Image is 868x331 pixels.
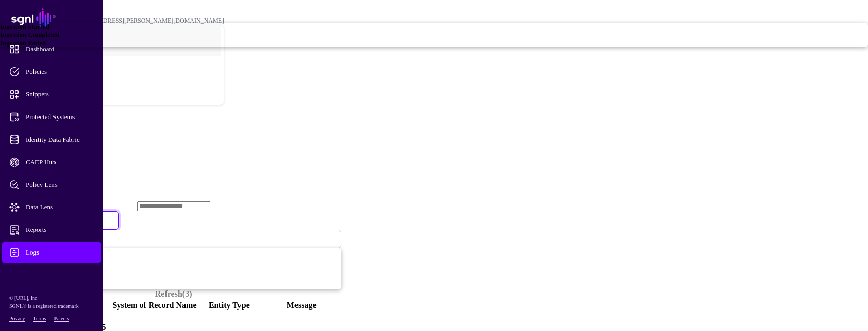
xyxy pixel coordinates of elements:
h2: Logs [4,121,864,134]
span: Data Lens [9,202,110,212]
a: SGNL [6,6,97,29]
a: Policy Lens [2,174,101,195]
span: CAEP Hub [9,157,110,167]
span: Reports [9,225,110,235]
span: Logs [9,247,110,258]
div: [PERSON_NAME][EMAIL_ADDRESS][PERSON_NAME][DOMAIN_NAME] [21,17,224,25]
a: Patents [54,316,69,321]
a: Admin [2,265,101,285]
a: Logs [2,242,101,263]
th: Message [261,300,342,310]
a: POC [21,53,224,86]
span: Policies [9,67,110,77]
a: Data Lens [2,197,101,218]
span: Protected Systems [9,112,110,122]
a: Policies [2,62,101,82]
span: Snippets [9,89,110,100]
div: Log out [21,89,224,97]
p: © [URL], Inc [9,294,94,302]
span: Policy Lens [9,180,110,190]
th: Entity Type [198,300,260,310]
a: Terms [33,316,46,321]
a: Dashboard [2,39,101,60]
span: Identity Data Fabric [9,134,110,145]
a: Reports [2,220,101,240]
th: System of Record Name [112,300,197,310]
a: CAEP Hub [2,152,101,172]
a: Refresh (3) [155,289,192,298]
a: Privacy [9,316,25,321]
p: SGNL® is a registered trademark [9,302,94,310]
a: Snippets [2,84,101,105]
a: Protected Systems [2,107,101,127]
span: Dashboard [9,44,110,54]
a: Identity Data Fabric [2,129,101,150]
